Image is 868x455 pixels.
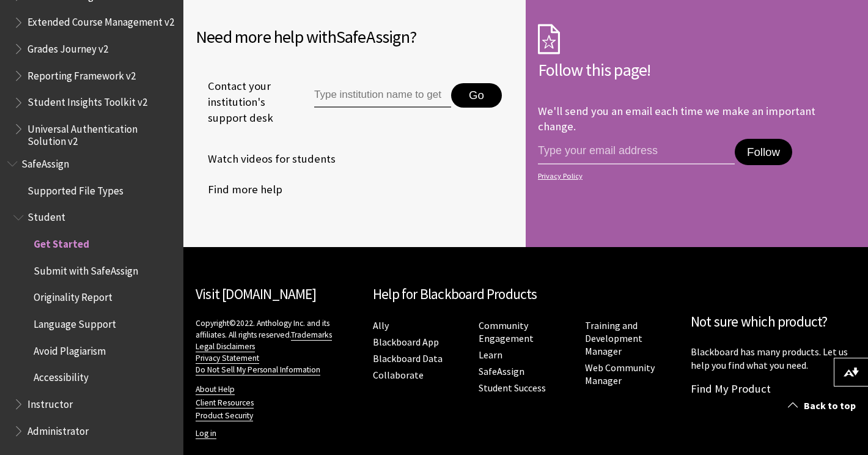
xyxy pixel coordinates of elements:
[28,180,123,197] span: Supported File Types
[691,382,771,396] a: Find My Product
[538,172,852,180] a: Privacy Policy
[373,352,443,365] a: Blackboard Data
[585,319,642,358] a: Training and Development Manager
[373,336,439,349] a: Blackboard App
[34,234,89,250] span: Get Started
[291,330,332,341] a: Trademarks
[479,319,534,345] a: Community Engagement
[779,394,868,417] a: Back to top
[735,139,792,166] button: Follow
[196,428,216,439] a: Log in
[196,398,254,409] a: Client Resources
[451,83,502,108] button: Go
[28,92,147,109] span: Student Insights Toolkit v2
[196,285,316,303] a: Visit [DOMAIN_NAME]
[691,311,856,333] h2: Not sure which product?
[538,24,560,54] img: Subscription Icon
[34,287,112,304] span: Originality Report
[21,154,69,170] span: SafeAssign
[691,345,856,372] p: Blackboard has many products. Let us help you find what you need.
[7,154,176,441] nav: Book outline for Blackboard SafeAssign
[196,78,286,127] span: Contact your institution's support desk
[373,284,679,305] h2: Help for Blackboard Products
[196,150,336,168] a: Watch videos for students
[585,361,655,387] a: Web Community Manager
[196,180,282,199] a: Find more help
[538,139,735,165] input: email address
[28,394,73,410] span: Instructor
[196,353,259,364] a: Privacy Statement
[373,369,424,382] a: Collaborate
[538,57,856,83] h2: Follow this page!
[196,317,361,375] p: Copyright©2022. Anthology Inc. and its affiliates. All rights reserved.
[28,65,136,82] span: Reporting Framework v2
[373,319,389,332] a: Ally
[538,104,815,133] p: We'll send you an email each time we make an important change.
[28,119,175,147] span: Universal Authentication Solution v2
[479,382,546,394] a: Student Success
[336,26,410,48] span: SafeAssign
[34,261,138,277] span: Submit with SafeAssign
[34,314,116,330] span: Language Support
[28,207,65,224] span: Student
[28,39,108,55] span: Grades Journey v2
[479,349,502,361] a: Learn
[196,410,253,421] a: Product Security
[28,12,174,29] span: Extended Course Management v2
[314,83,451,108] input: Type institution name to get support
[34,341,106,357] span: Avoid Plagiarism
[196,341,255,352] a: Legal Disclaimers
[196,384,235,395] a: About Help
[196,364,320,375] a: Do Not Sell My Personal Information
[34,368,89,384] span: Accessibility
[479,365,524,378] a: SafeAssign
[28,421,89,437] span: Administrator
[196,24,513,50] h2: Need more help with ?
